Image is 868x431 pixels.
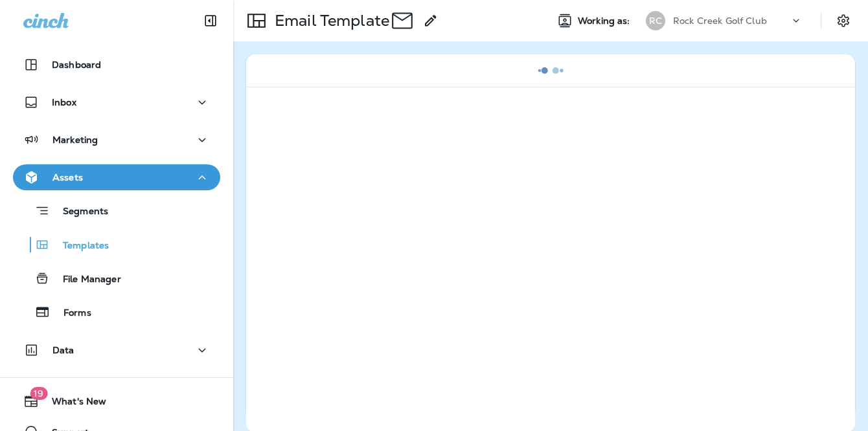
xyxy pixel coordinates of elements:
button: Settings [832,9,855,32]
p: File Manager [50,274,121,286]
button: Collapse Sidebar [192,8,229,34]
p: Assets [52,172,83,182]
div: RC [646,11,665,30]
p: Rock Creek Golf Club [673,16,767,26]
p: Segments [50,206,108,219]
button: Marketing [13,127,220,153]
p: Marketing [52,135,98,145]
button: Data [13,337,220,363]
p: Inbox [52,97,76,107]
button: Dashboard [13,52,220,78]
button: Forms [13,298,220,326]
button: File Manager [13,265,220,292]
p: Email Template [269,11,389,30]
p: Data [52,345,74,355]
p: Templates [50,240,109,252]
span: 19 [30,387,47,400]
span: Working as: [578,16,633,27]
p: Dashboard [52,60,101,70]
button: Inbox [13,89,220,115]
button: 19What's New [13,388,220,414]
button: Segments [13,197,220,225]
span: What's New [39,396,106,412]
button: Assets [13,164,220,190]
button: Templates [13,231,220,258]
p: Forms [51,307,91,320]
